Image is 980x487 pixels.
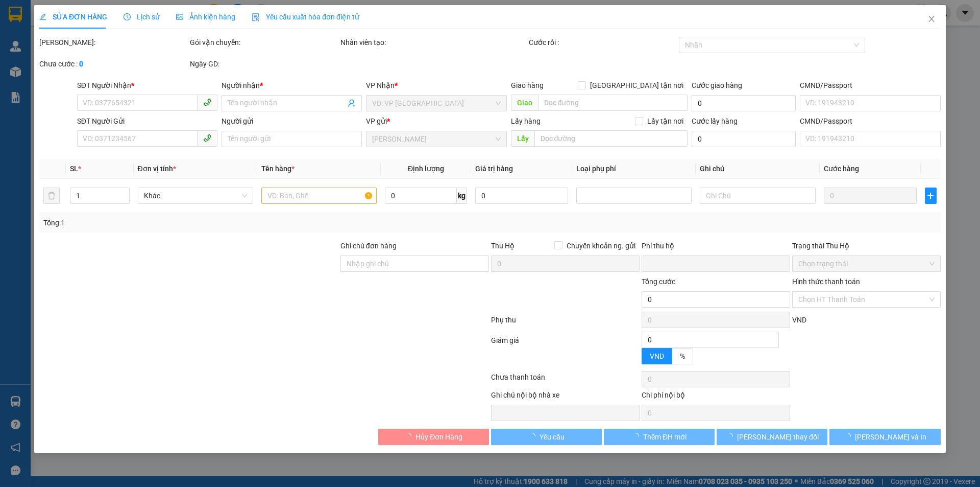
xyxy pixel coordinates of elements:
div: SĐT Người Nhận [77,80,217,91]
span: SL [70,165,79,173]
div: Phí thu hộ [642,240,790,256]
span: plus [925,192,936,200]
span: VND [792,316,806,324]
button: [PERSON_NAME] thay đổi [717,429,827,445]
span: [GEOGRAPHIC_DATA] tận nơi [586,80,688,91]
div: Người gửi [222,115,362,127]
span: VND [650,352,664,360]
span: Tổng cước [642,277,675,286]
div: Cước rồi : [529,37,677,48]
span: Định lượng [408,165,444,173]
span: loading [632,433,643,440]
input: Cước giao hàng [692,95,796,111]
div: Ghi chú nội bộ nhà xe [491,389,640,405]
div: CMND/Passport [800,80,940,91]
button: Hủy Đơn Hàng [378,429,489,445]
button: Thêm ĐH mới [604,429,715,445]
span: clock-circle [124,13,131,20]
th: Ghi chú [696,159,820,179]
span: loading [726,433,737,440]
div: Phụ thu [490,314,641,332]
span: Giao [511,95,538,111]
input: Dọc đường [538,95,688,111]
span: Yêu cầu [540,431,565,443]
div: Người nhận [222,80,362,91]
span: SỬA ĐƠN HÀNG [39,13,107,21]
input: Ghi Chú [700,188,816,204]
div: Gói vận chuyển: [190,37,338,48]
button: plus [925,188,936,204]
div: SĐT Người Gửi [77,115,217,127]
div: Chưa thanh toán [490,372,641,389]
span: loading [844,433,855,440]
span: Cư Kuin [373,131,501,147]
input: Dọc đường [534,130,688,147]
input: Ghi chú đơn hàng [340,256,489,272]
img: icon [252,13,260,21]
label: Cước lấy hàng [692,117,738,125]
span: Chọn trạng thái [798,256,935,271]
div: [PERSON_NAME]: [39,37,188,48]
span: [PERSON_NAME] thay đổi [737,431,819,443]
th: Loại phụ phí [572,159,696,179]
span: user-add [348,99,356,107]
div: CMND/Passport [800,115,940,127]
span: Cước hàng [824,165,859,173]
button: [PERSON_NAME] và In [830,429,941,445]
span: picture [176,13,183,20]
span: VP Nhận [366,81,395,89]
div: Chưa cước : [39,58,188,69]
span: Khác [144,188,247,203]
span: Giao hàng [511,81,544,89]
span: Giá trị hàng [475,165,513,173]
span: Lấy [511,130,534,147]
span: kg [457,188,467,204]
div: Chi phí nội bộ [642,389,790,405]
span: Lấy hàng [511,117,541,125]
button: Close [917,5,946,34]
label: Hình thức thanh toán [792,277,860,286]
input: Cước lấy hàng [692,131,796,147]
b: 0 [79,60,83,68]
span: Hủy Đơn Hàng [415,431,462,443]
div: Tổng: 1 [43,217,378,228]
span: Thu Hộ [491,242,514,250]
label: Cước giao hàng [692,81,742,89]
span: Yêu cầu xuất hóa đơn điện tử [252,13,359,21]
input: 0 [824,188,917,204]
span: % [680,352,685,360]
button: Yêu cầu [491,429,602,445]
span: [PERSON_NAME] và In [855,431,926,443]
label: Ghi chú đơn hàng [340,242,397,250]
span: Chuyển khoản ng. gửi [562,240,640,251]
div: Giảm giá [490,335,641,369]
span: loading [404,433,415,440]
input: VD: Bàn, Ghế [261,188,377,204]
div: VP gửi [366,115,507,127]
span: Ảnh kiện hàng [176,13,235,21]
div: Nhân viên tạo: [340,37,527,48]
span: Thêm ĐH mới [643,431,687,443]
button: delete [43,188,60,204]
div: Trạng thái Thu Hộ [792,240,941,251]
span: phone [203,134,211,142]
span: Lấy tận nơi [643,115,688,127]
span: phone [203,98,211,106]
span: Lịch sử [124,13,160,21]
span: Đơn vị tính [138,165,176,173]
span: Tên hàng [261,165,295,173]
span: loading [528,433,540,440]
div: Ngày GD: [190,58,338,69]
span: close [927,15,936,23]
span: edit [39,13,46,20]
